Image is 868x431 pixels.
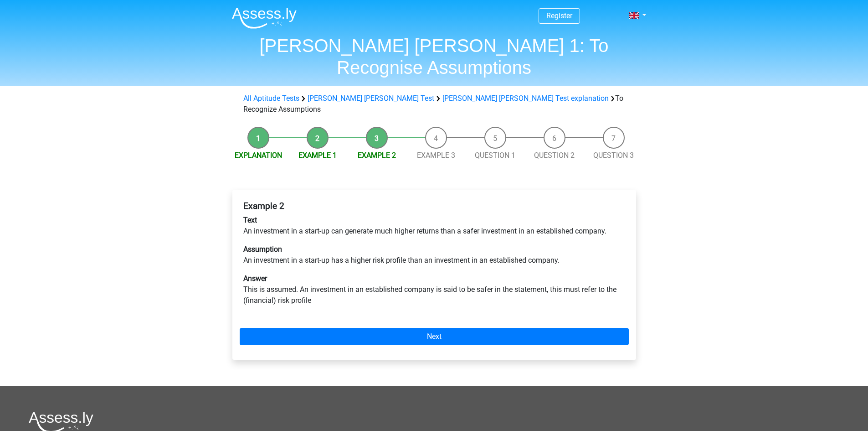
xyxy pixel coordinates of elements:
[243,273,625,306] p: This is assumed. An investment in an established company is said to be safer in the statement, th...
[417,151,455,160] a: Example 3
[243,215,625,237] p: An investment in a start-up can generate much higher returns than a safer investment in an establ...
[243,245,282,254] b: Assumption
[308,94,434,103] a: [PERSON_NAME] [PERSON_NAME] Test
[232,7,297,29] img: Assessly
[546,11,572,20] a: Register
[475,151,515,160] a: Question 1
[225,35,644,78] h1: [PERSON_NAME] [PERSON_NAME] 1: To Recognise Assumptions
[243,274,267,283] b: Answer
[442,94,609,103] a: [PERSON_NAME] [PERSON_NAME] Test explanation
[593,151,634,160] a: Question 3
[243,201,284,211] b: Example 2
[235,151,282,160] a: Explanation
[298,151,337,160] a: Example 1
[240,93,629,115] div: To Recognize Assumptions
[243,94,299,103] a: All Aptitude Tests
[240,328,629,345] a: Next
[243,244,625,266] p: An investment in a start-up has a higher risk profile than an investment in an established company.
[243,216,257,224] b: Text
[534,151,575,160] a: Question 2
[358,151,396,160] a: Example 2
